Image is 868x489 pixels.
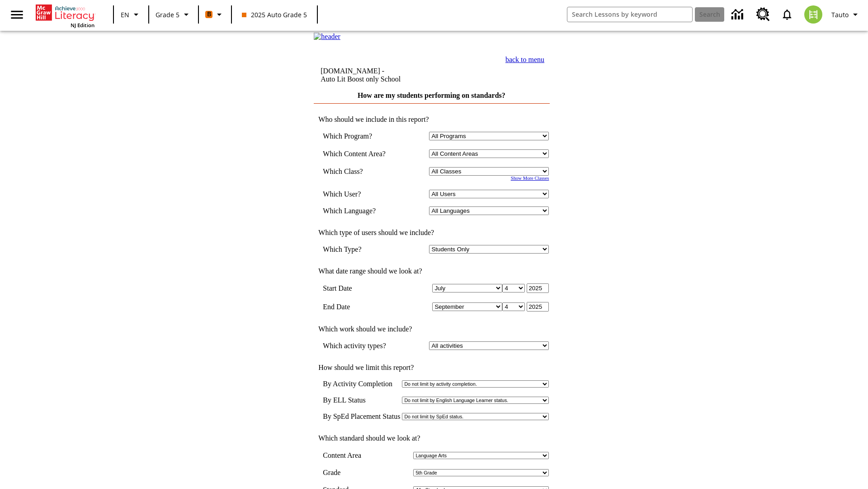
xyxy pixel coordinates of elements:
button: Boost Class color is orange. Change class color [202,6,228,23]
td: What date range should we look at? [314,267,549,275]
span: 2025 Auto Grade 5 [242,10,307,19]
a: Notifications [775,3,799,26]
a: How are my students performing on standards? [358,91,505,99]
td: Which type of users should we include? [314,229,549,237]
td: By Activity Completion [323,380,400,388]
td: Which User? [323,190,399,198]
td: How should we limit this report? [314,364,549,372]
span: EN [121,10,129,19]
img: header [314,33,340,41]
td: Which Type? [323,245,399,254]
img: avatar image [804,5,822,24]
a: back to menu [505,56,544,63]
td: Which standard should we look at? [314,434,549,442]
td: Start Date [323,283,399,293]
button: Grade: Grade 5, Select a grade [152,6,195,23]
td: Who should we include in this report? [314,115,549,124]
a: Show More Classes [511,176,549,181]
td: By ELL Status [323,396,400,404]
td: End Date [323,302,399,312]
button: Profile/Settings [828,6,864,23]
span: NJ Edition [71,22,94,29]
a: Resource Center, Will open in new tab [751,2,775,27]
input: search field [567,7,692,22]
td: Grade [323,469,349,477]
td: Which Class? [323,167,399,176]
span: B [207,9,211,20]
button: Select a new avatar [799,3,828,26]
td: Which work should we include? [314,325,549,333]
td: Which Language? [323,206,399,215]
div: Home [36,3,94,29]
td: By SpEd Placement Status [323,412,400,421]
a: Data Center [726,2,751,27]
td: Which Program? [323,132,399,140]
td: Which activity types? [323,341,399,350]
span: Tauto [831,10,849,19]
td: [DOMAIN_NAME] - [321,67,458,83]
button: Language: EN, Select a language [117,6,146,23]
nobr: Which Content Area? [323,150,386,158]
button: Open side menu [4,1,30,28]
td: Content Area [323,451,373,460]
span: Grade 5 [156,10,179,19]
nobr: Auto Lit Boost only School [321,75,401,83]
